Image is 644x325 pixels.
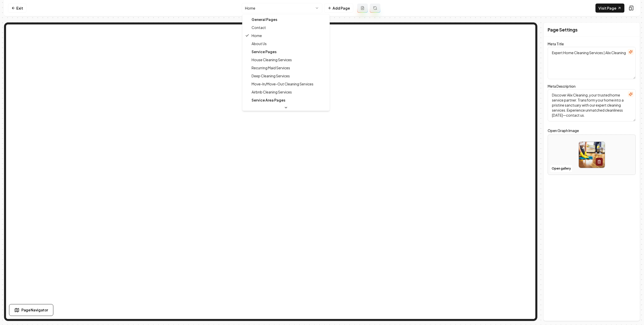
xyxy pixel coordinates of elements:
[244,15,329,23] div: General Pages
[252,73,290,78] span: Deep Cleaning Services
[252,57,292,62] span: House Cleaning Services
[252,65,290,70] span: Recurring Maid Services
[252,33,262,38] span: Home
[252,89,292,94] span: Airbnb Cleaning Services
[252,81,313,86] span: Move-In/Move-Out Cleaning Services
[244,96,329,104] div: Service Area Pages
[252,25,266,30] span: Contact
[244,48,329,56] div: Service Pages
[252,41,267,46] span: About Us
